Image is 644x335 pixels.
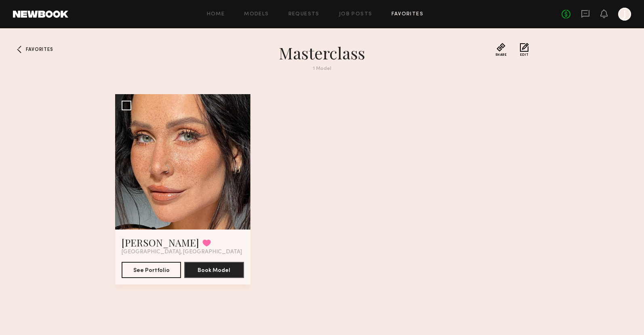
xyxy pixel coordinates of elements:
a: Job Posts [339,12,373,17]
div: 1 Model [177,66,467,72]
span: [GEOGRAPHIC_DATA], [GEOGRAPHIC_DATA] [122,249,242,255]
a: J [618,8,631,21]
span: Favorites [26,47,53,52]
a: Book Model [184,266,244,273]
button: Book Model [184,262,244,278]
button: Share [495,43,507,57]
a: Home [207,12,225,17]
a: Models [244,12,269,17]
h1: Masterclass [177,43,467,63]
span: Share [495,53,507,57]
button: See Portfolio [122,262,181,278]
button: Edit [520,43,529,57]
span: Edit [520,53,529,57]
a: Requests [288,12,320,17]
a: [PERSON_NAME] [122,236,199,249]
a: Favorites [13,43,26,56]
a: Favorites [391,12,423,17]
